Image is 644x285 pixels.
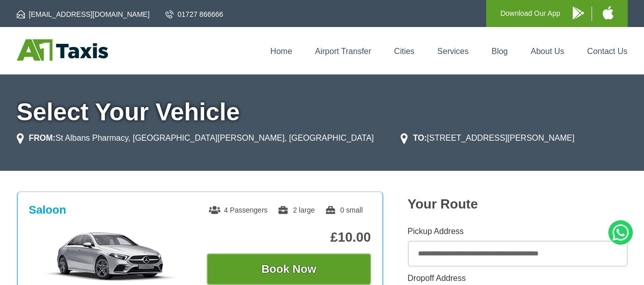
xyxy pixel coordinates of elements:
[29,203,66,217] h3: Saloon
[270,47,292,56] a: Home
[408,196,628,212] h2: Your Route
[491,47,508,56] a: Blog
[207,229,371,245] p: £10.00
[277,206,315,214] span: 2 large
[17,132,374,144] li: St Albans Pharmacy, [GEOGRAPHIC_DATA][PERSON_NAME], [GEOGRAPHIC_DATA]
[34,231,187,282] img: Saloon
[17,39,108,61] img: A1 Taxis St Albans LTD
[603,6,613,19] img: A1 Taxis iPhone App
[17,9,150,19] a: [EMAIL_ADDRESS][DOMAIN_NAME]
[315,47,371,56] a: Airport Transfer
[500,7,561,20] p: Download Our App
[29,134,55,142] strong: FROM:
[437,47,468,56] a: Services
[209,206,268,214] span: 4 Passengers
[408,274,628,282] label: Dropoff Address
[394,47,414,56] a: Cities
[408,227,628,236] label: Pickup Address
[207,253,371,285] button: Book Now
[587,47,627,56] a: Contact Us
[413,134,427,142] strong: TO:
[17,100,628,124] h1: Select Your Vehicle
[531,47,565,56] a: About Us
[165,9,223,19] a: 01727 866666
[325,206,362,214] span: 0 small
[573,7,584,19] img: A1 Taxis Android App
[401,132,574,144] li: [STREET_ADDRESS][PERSON_NAME]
